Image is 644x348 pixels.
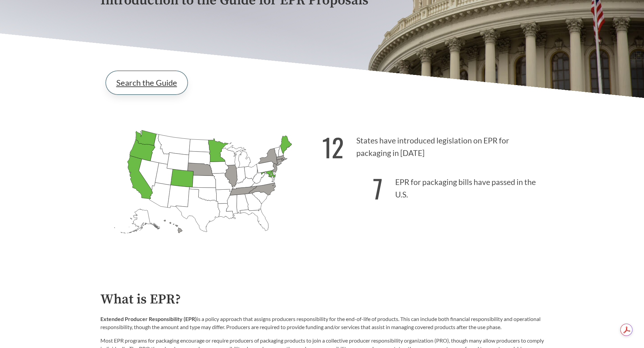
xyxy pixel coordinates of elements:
[100,316,197,322] strong: Extended Producer Responsibility (EPR)
[322,128,344,166] strong: 12
[373,169,383,207] strong: 7
[322,124,544,166] p: States have introduced legislation on EPR for packaging in [DATE]
[106,71,188,95] a: Search the Guide
[100,292,544,307] h2: What is EPR?
[322,166,544,207] p: EPR for packaging bills have passed in the U.S.
[100,315,544,331] p: is a policy approach that assigns producers responsibility for the end-of-life of products. This ...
